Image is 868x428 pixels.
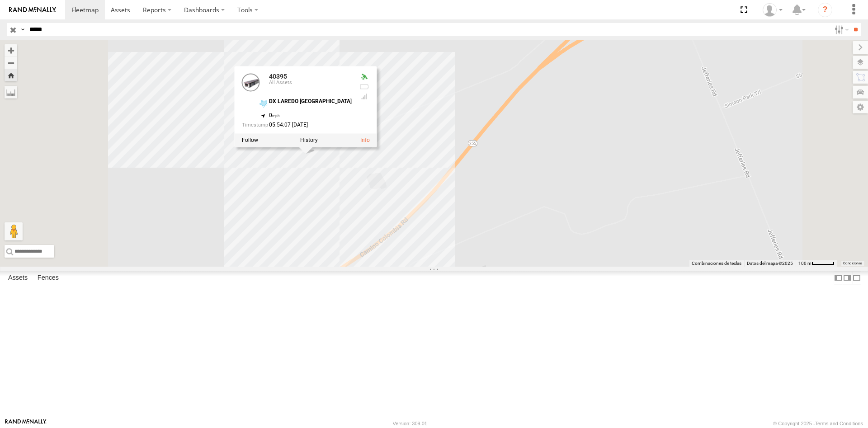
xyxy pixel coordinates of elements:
a: Visit our Website [5,419,47,428]
button: Escala del mapa: 100 m por 47 píxeles [796,260,837,267]
a: View Asset Details [242,74,260,92]
div: No battery health information received from this device. [359,83,370,90]
div: © Copyright 2025 - [773,421,863,426]
a: View Asset Details [360,137,370,144]
label: Assets [4,272,32,284]
a: 40395 [269,73,287,80]
span: 0 [269,113,280,119]
label: Search Query [19,23,26,36]
div: DX LAREDO [GEOGRAPHIC_DATA] [269,99,352,105]
label: Fences [33,272,63,284]
label: Realtime tracking of Asset [242,137,258,144]
div: Valid GPS Fix [359,74,370,81]
a: Condiciones (se abre en una nueva pestaña) [843,262,862,265]
label: View Asset History [300,137,318,144]
button: Zoom in [5,44,17,56]
i: ? [818,3,832,17]
div: Date/time of location update [242,122,352,128]
span: 100 m [798,261,811,266]
button: Zoom Home [5,69,17,81]
span: Datos del mapa ©2025 [747,261,793,266]
label: Measure [5,86,17,99]
a: Terms and Conditions [815,421,863,426]
img: rand-logo.svg [9,7,56,13]
label: Search Filter Options [831,23,850,36]
label: Hide Summary Table [852,271,861,284]
div: Juan Lopez [759,3,786,17]
label: Map Settings [853,101,868,113]
button: Arrastra el hombrecito naranja al mapa para abrir Street View [5,222,23,240]
div: Version: 309.01 [393,421,427,426]
button: Zoom out [5,56,17,69]
label: Dock Summary Table to the Right [843,271,852,284]
label: Dock Summary Table to the Left [834,271,843,284]
div: Last Event GSM Signal Strength [359,93,370,100]
button: Combinaciones de teclas [692,260,741,267]
div: All Assets [269,80,352,86]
